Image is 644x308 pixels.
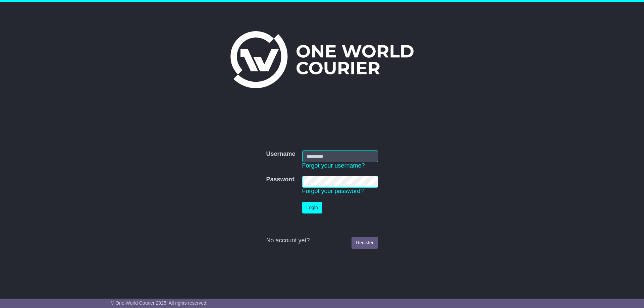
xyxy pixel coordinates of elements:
a: Forgot your username? [302,162,365,169]
img: One World [230,31,414,88]
a: Forgot your password? [302,188,364,194]
label: Username [266,150,295,158]
a: Register [352,237,378,249]
span: © One World Courier 2025. All rights reserved. [111,300,208,306]
label: Password [266,176,294,183]
button: Login [302,202,322,213]
div: No account yet? [266,237,378,244]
